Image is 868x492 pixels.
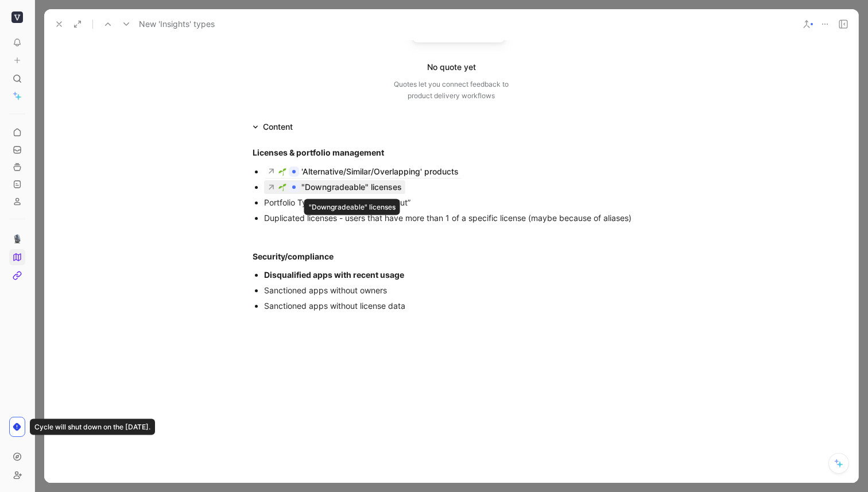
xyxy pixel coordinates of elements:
[264,165,462,179] a: 🌱'Alternative/Similar/Overlapping' products
[278,168,286,176] img: 🌱
[30,419,155,435] div: Cycle will shut down on the [DATE].
[264,212,650,224] div: Duplicated licenses - users that have more than 1 of a specific license (maybe because of aliases)
[427,60,476,74] div: No quote yet
[253,148,384,157] strong: Licenses & portfolio management
[264,284,650,296] div: Sanctioned apps without owners
[11,11,23,23] img: Viio
[139,17,215,31] span: New 'Insights' types
[278,183,286,191] img: 🌱
[394,79,509,102] div: Quotes let you connect feedback to product delivery workflows
[264,270,404,280] strong: Disqualified apps with recent usage
[264,180,405,194] a: 🌱"Downgradeable" licenses
[9,9,25,25] button: Viio
[13,234,22,243] img: 🎙️
[301,180,402,194] div: "Downgradeable" licenses
[263,120,293,134] div: Content
[9,219,25,284] div: 🎙️
[264,300,650,312] div: Sanctioned apps without license data
[264,196,650,208] div: Portfolio Type - Apps that can be “Cut”
[301,165,459,179] div: 'Alternative/Similar/Overlapping' products
[9,231,25,247] a: 🎙️
[253,251,334,261] strong: Security/compliance
[248,120,297,134] div: Content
